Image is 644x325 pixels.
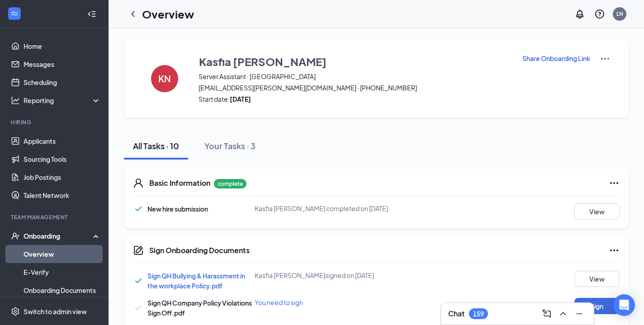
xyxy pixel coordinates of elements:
span: Server Assistant · [GEOGRAPHIC_DATA] [199,72,511,81]
a: Overview [24,245,101,263]
span: [EMAIL_ADDRESS][PERSON_NAME][DOMAIN_NAME] · [PHONE_NUMBER] [199,83,511,92]
div: Team Management [11,213,99,221]
a: Applicants [24,132,101,150]
svg: ChevronUp [558,308,568,319]
button: Share Onboarding Link [522,53,591,63]
button: View [574,203,620,220]
div: Reporting [24,96,101,105]
svg: UserCheck [11,231,20,240]
div: Onboarding [24,231,93,240]
a: Onboarding Documents [24,281,101,299]
div: Kasfia [PERSON_NAME] signed on [DATE] [255,271,417,280]
svg: Checkmark [133,302,144,313]
img: More Actions [600,53,611,64]
button: KN [142,53,187,104]
div: Open Intercom Messenger [613,294,635,316]
svg: Settings [11,307,20,316]
button: ChevronUp [556,306,570,321]
a: Sign QH Bullying & Harassment in the workplace Policy.pdf [147,272,245,290]
svg: Notifications [574,9,585,19]
svg: QuestionInfo [594,9,605,19]
div: LN [616,10,623,18]
a: Talent Network [24,186,101,204]
span: New hire submission [147,205,208,213]
div: Hiring [11,118,99,126]
h3: Kasfia [PERSON_NAME] [199,54,327,69]
a: Home [24,37,101,55]
div: All Tasks · 10 [133,140,179,151]
h5: Sign Onboarding Documents [149,245,250,255]
a: E-Verify [24,263,101,281]
svg: Minimize [574,308,585,319]
svg: Analysis [11,96,20,105]
button: ComposeMessage [540,306,554,321]
h4: KN [158,75,171,82]
a: Scheduling [24,73,101,91]
span: Kasfia [PERSON_NAME] completed on [DATE] [255,204,388,212]
p: Share Onboarding Link [522,54,590,63]
button: View [574,271,620,287]
svg: User [133,178,144,188]
a: Sourcing Tools [24,150,101,168]
a: Job Postings [24,168,101,186]
button: Kasfia [PERSON_NAME] [199,53,511,70]
p: complete [214,179,246,188]
div: 159 [473,310,484,318]
a: Messages [24,55,101,73]
button: Minimize [572,306,587,321]
svg: Collapse [87,9,96,19]
h1: Overview [142,6,194,22]
button: Sign [574,298,620,314]
div: Your Tasks · 3 [204,140,256,151]
span: Sign QH Company Policy Violations Sign Off.pdf [147,299,252,317]
div: Switch to admin view [24,307,87,316]
svg: WorkstreamLogo [10,9,19,18]
svg: Checkmark [133,203,144,214]
h5: Basic Information [149,178,210,188]
span: Start date: [199,94,511,104]
svg: ComposeMessage [541,308,552,319]
svg: CompanyDocumentIcon [133,245,144,256]
svg: Ellipses [609,245,620,256]
strong: [DATE] [230,95,251,103]
svg: ChevronLeft [128,9,138,19]
svg: Ellipses [609,178,620,188]
svg: Checkmark [133,275,144,286]
div: You need to sign [255,298,417,307]
h3: Chat [448,309,464,319]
